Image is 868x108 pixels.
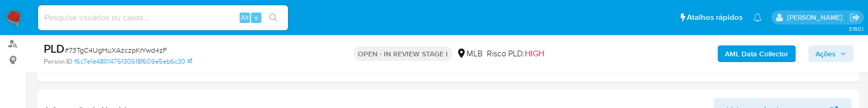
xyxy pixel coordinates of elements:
[74,57,192,66] a: f6c7e1e4801475130618f609e5eb6c30
[456,48,483,59] div: MLB
[849,12,860,23] a: Sair
[354,46,452,61] p: OPEN - IN REVIEW STAGE I
[44,57,72,66] b: Person ID
[787,13,846,22] p: alessandra.barbosa@mercadopago.com
[848,25,863,33] span: 3.160.1
[262,10,284,25] button: search-icon
[255,13,258,22] span: s
[725,45,788,62] b: AML Data Collector
[718,45,796,62] button: AML Data Collector
[241,13,249,22] span: Alt
[38,11,288,25] input: Pesquise usuários ou casos...
[65,45,167,55] span: # 73TgC4UgHuXAzczpKrYwd4zF
[808,45,853,62] button: Ações
[525,47,544,59] span: HIGH
[753,13,762,22] a: Notificações
[487,48,544,59] span: Risco PLD:
[815,45,836,62] span: Ações
[687,12,743,23] span: Atalhos rápidos
[44,40,65,57] b: PLD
